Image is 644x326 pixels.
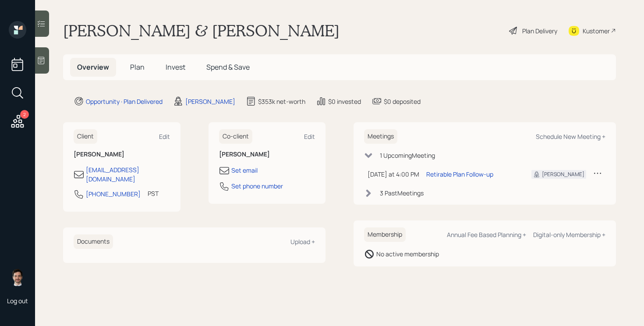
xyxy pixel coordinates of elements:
div: Kustomer [583,26,610,35]
div: 1 Upcoming Meeting [380,151,435,160]
div: [PERSON_NAME] [542,170,584,178]
div: Plan Delivery [522,26,557,35]
div: PST [148,189,159,198]
h6: Client [74,129,97,144]
div: 2 [20,110,29,119]
div: $0 invested [328,97,361,106]
span: Invest [166,62,185,72]
div: Log out [7,297,28,305]
h6: [PERSON_NAME] [219,151,315,158]
div: Set email [231,166,258,175]
h6: Meetings [364,129,397,144]
div: [PHONE_NUMBER] [86,189,141,198]
div: Upload + [290,237,315,246]
img: jonah-coleman-headshot.png [9,269,26,286]
div: Digital-only Membership + [533,230,605,239]
div: [DATE] at 4:00 PM [368,170,419,179]
div: Annual Fee Based Planning + [447,230,526,239]
span: Overview [77,62,109,72]
span: Spend & Save [206,62,250,72]
div: 3 Past Meeting s [380,188,424,198]
h1: [PERSON_NAME] & [PERSON_NAME] [63,21,340,40]
div: Edit [159,132,170,141]
h6: Membership [364,227,406,242]
h6: [PERSON_NAME] [74,151,170,158]
div: Edit [304,132,315,141]
div: [EMAIL_ADDRESS][DOMAIN_NAME] [86,165,170,184]
h6: Documents [74,234,113,249]
span: Plan [130,62,145,72]
div: Schedule New Meeting + [536,132,605,141]
div: Retirable Plan Follow-up [426,170,493,179]
div: $353k net-worth [258,97,305,106]
div: Opportunity · Plan Delivered [86,97,163,106]
div: $0 deposited [384,97,421,106]
div: Set phone number [231,181,283,191]
div: No active membership [376,249,439,259]
h6: Co-client [219,129,252,144]
div: [PERSON_NAME] [185,97,235,106]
